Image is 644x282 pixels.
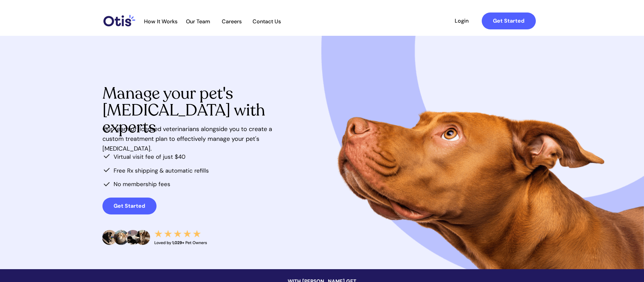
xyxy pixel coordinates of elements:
a: How It Works [141,18,181,25]
strong: Get Started [114,202,145,209]
span: Virtual visit fee of just $40 [114,153,186,160]
a: Login [446,12,477,29]
span: Our team of licensed veterinarians alongside you to create a custom treatment plan to effectively... [102,125,272,153]
span: Free Rx shipping & automatic refills [114,167,209,174]
span: Careers [215,18,248,25]
a: Careers [215,18,248,25]
span: Our Team [182,18,215,25]
a: Contact Us [249,18,285,25]
strong: Get Started [493,17,524,24]
span: Contact Us [249,18,285,25]
span: No membership fees [114,180,170,188]
span: How It Works [141,18,181,25]
span: Login [446,18,477,24]
span: Manage your pet's [MEDICAL_DATA] with experts [102,82,265,138]
a: Get Started [482,12,536,29]
a: Our Team [182,18,215,25]
a: Get Started [102,198,157,214]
